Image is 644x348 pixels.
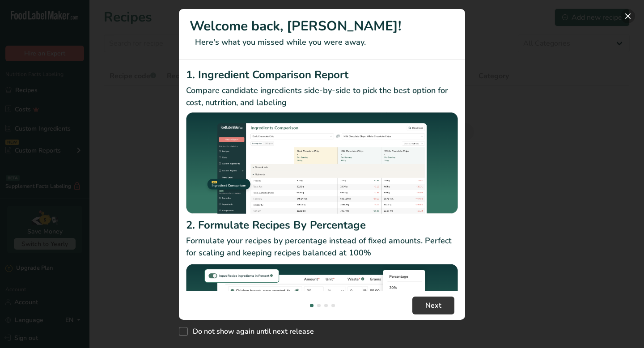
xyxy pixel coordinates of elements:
[190,16,454,36] h1: Welcome back, [PERSON_NAME]!
[186,112,458,214] img: Ingredient Comparison Report
[412,297,454,314] button: Next
[188,327,314,336] span: Do not show again until next release
[186,217,458,233] h2: 2. Formulate Recipes By Percentage
[425,300,441,311] span: Next
[186,235,458,259] p: Formulate your recipes by percentage instead of fixed amounts. Perfect for scaling and keeping re...
[190,36,454,48] p: Here's what you missed while you were away.
[186,85,458,109] p: Compare candidate ingredients side-by-side to pick the best option for cost, nutrition, and labeling
[186,67,458,83] h2: 1. Ingredient Comparison Report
